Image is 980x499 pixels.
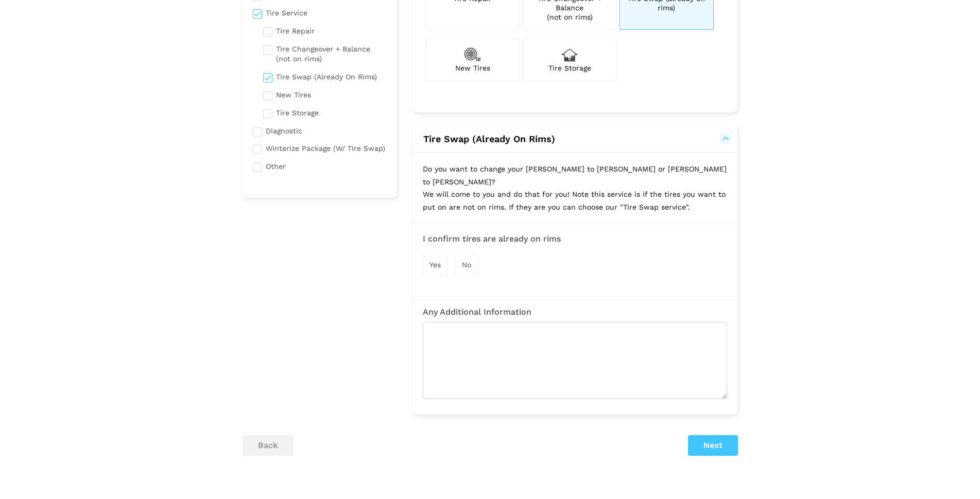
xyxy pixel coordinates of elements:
[429,261,441,269] span: Yes
[412,152,737,223] p: Do you want to change your [PERSON_NAME] to [PERSON_NAME] or [PERSON_NAME] to [PERSON_NAME]? We w...
[455,64,490,72] span: New Tires
[243,435,294,456] button: back
[423,307,727,317] h3: Any Additional Information
[688,435,738,456] button: Next
[462,261,471,269] span: No
[423,234,727,244] h3: I confirm tires are already on rims
[548,64,591,72] span: Tire Storage
[423,133,727,145] button: Tire Swap (Already On Rims)
[423,133,555,144] span: Tire Swap (Already On Rims)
